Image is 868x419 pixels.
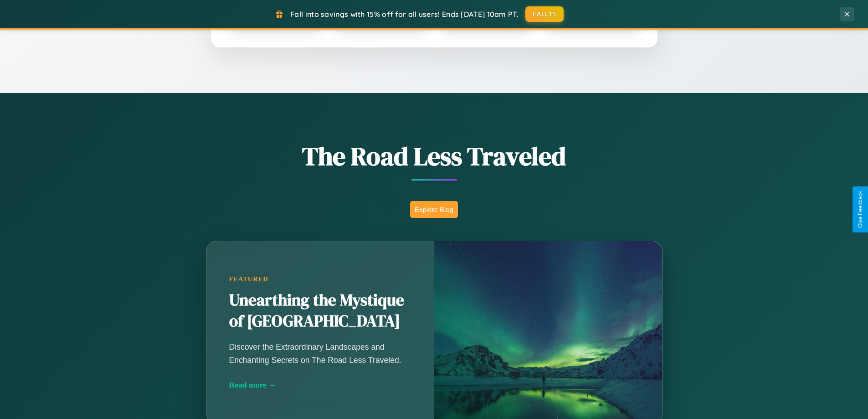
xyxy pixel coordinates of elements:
button: FALL15 [525,6,564,22]
span: Fall into savings with 15% off for all users! Ends [DATE] 10am PT. [290,10,519,19]
h1: The Road Less Traveled [161,139,708,174]
button: Explore Blog [410,201,458,218]
div: Featured [229,275,411,283]
div: Give Feedback [857,191,863,228]
div: Read more → [229,380,411,390]
h2: Unearthing the Mystique of [GEOGRAPHIC_DATA] [229,290,411,332]
p: Discover the Extraordinary Landscapes and Enchanting Secrets on The Road Less Traveled. [229,341,411,366]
